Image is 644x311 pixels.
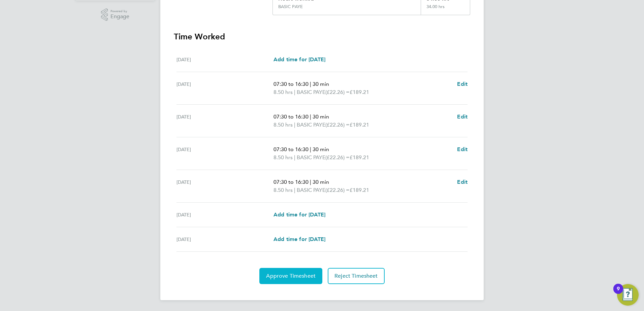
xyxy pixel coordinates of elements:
a: Add time for [DATE] [273,56,325,64]
span: 8.50 hrs [273,89,293,95]
a: Powered byEngage [101,8,130,21]
span: | [294,89,295,95]
span: 07:30 to 16:30 [273,146,309,152]
span: | [310,179,311,185]
span: 8.50 hrs [273,187,293,193]
span: 07:30 to 16:30 [273,113,309,120]
h3: Time Worked [174,31,470,42]
span: 8.50 hrs [273,122,293,128]
span: 30 min [313,179,329,185]
a: Add time for [DATE] [273,235,325,243]
a: Edit [457,145,468,153]
span: | [294,187,295,193]
span: 07:30 to 16:30 [273,81,309,87]
div: [DATE] [176,113,273,129]
span: Engage [110,14,129,20]
span: BASIC PAYE [297,153,325,162]
span: (£22.26) = [325,89,350,95]
span: £189.21 [350,89,369,95]
span: Powered by [110,8,129,14]
div: BASIC PAYE [278,4,303,9]
div: [DATE] [176,145,273,162]
span: 30 min [313,81,329,87]
span: 30 min [313,146,329,152]
div: [DATE] [176,56,273,64]
a: Edit [457,80,468,88]
span: Edit [457,81,468,87]
span: | [310,113,311,120]
span: | [294,122,295,128]
div: [DATE] [176,211,273,219]
div: [DATE] [176,80,273,96]
span: 8.50 hrs [273,154,293,161]
a: Edit [457,113,468,121]
span: £189.21 [350,122,369,128]
div: [DATE] [176,235,273,243]
span: BASIC PAYE [297,88,325,96]
span: Approve Timesheet [266,273,316,279]
span: BASIC PAYE [297,186,325,194]
button: Open Resource Center, 9 new notifications [617,284,639,306]
div: 34.00 hrs [421,4,470,15]
button: Reject Timesheet [328,268,385,284]
span: Reject Timesheet [334,273,378,279]
span: Edit [457,113,468,120]
span: (£22.26) = [325,122,350,128]
span: | [294,154,295,161]
button: Approve Timesheet [259,268,322,284]
a: Add time for [DATE] [273,211,325,219]
span: £189.21 [350,154,369,161]
span: | [310,81,311,87]
span: Edit [457,179,468,185]
span: £189.21 [350,187,369,193]
span: Add time for [DATE] [273,236,325,242]
div: [DATE] [176,178,273,194]
span: Add time for [DATE] [273,56,325,63]
span: | [310,146,311,152]
span: BASIC PAYE [297,121,325,129]
a: Edit [457,178,468,186]
span: Add time for [DATE] [273,211,325,218]
span: 07:30 to 16:30 [273,179,309,185]
span: 30 min [313,113,329,120]
span: Edit [457,146,468,152]
span: (£22.26) = [325,187,350,193]
span: (£22.26) = [325,154,350,161]
div: 9 [617,289,620,298]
